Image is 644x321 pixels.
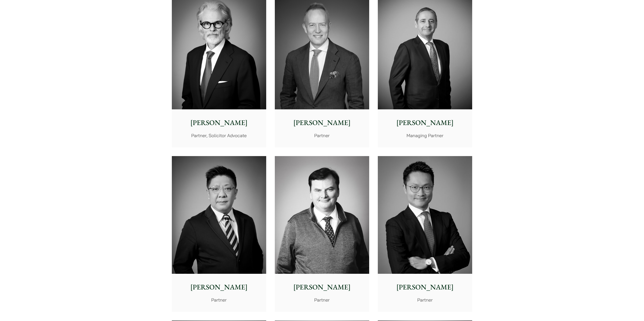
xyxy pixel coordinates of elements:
p: [PERSON_NAME] [382,117,468,128]
p: Partner [382,297,468,303]
p: Managing Partner [382,132,468,139]
p: [PERSON_NAME] [176,282,262,292]
p: [PERSON_NAME] [279,282,365,292]
a: [PERSON_NAME] Partner [172,156,266,312]
p: [PERSON_NAME] [382,282,468,292]
p: [PERSON_NAME] [279,117,365,128]
p: Partner [279,132,365,139]
p: Partner [279,297,365,303]
p: Partner [176,297,262,303]
p: Partner, Solicitor Advocate [176,132,262,139]
a: [PERSON_NAME] Partner [378,156,472,312]
p: [PERSON_NAME] [176,117,262,128]
a: [PERSON_NAME] Partner [275,156,369,312]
